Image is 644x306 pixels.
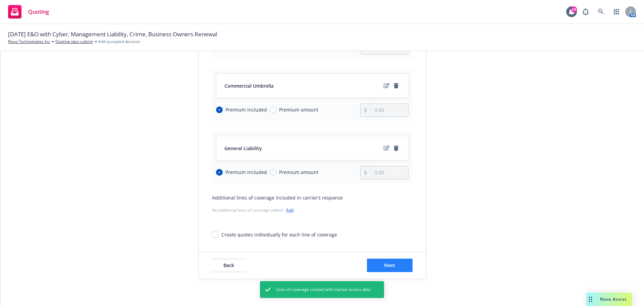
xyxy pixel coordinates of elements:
span: Commercial Umbrella [224,82,274,89]
span: [DATE] E&O with Cyber, Management Liability, Crime, Business Owners Renewal [8,30,217,39]
div: 19 [571,6,577,12]
span: Next [384,262,395,268]
a: remove [392,82,400,90]
input: Premium included [216,106,223,113]
input: 0.00 [371,166,408,179]
span: Premium amount [279,106,318,113]
a: edit [383,144,391,152]
div: Create quotes individually for each line of coverage [221,231,337,238]
span: Nova Assist [600,296,627,302]
div: No additional lines of coverage added. [212,207,413,214]
a: Quoting [5,2,52,21]
span: Premium included [225,106,267,113]
span: Premium included [225,169,267,176]
a: Quoting plan submit [55,39,93,45]
div: Additional lines of coverage included in carrier’s response [212,194,413,201]
span: Quoting [28,9,49,14]
a: remove [392,144,400,152]
input: Premium amount [270,169,276,176]
a: Search [594,5,608,18]
input: Premium included [216,169,223,176]
a: Noyo Technologies Inc [8,39,50,45]
a: Switch app [610,5,623,18]
span: Back [223,262,234,268]
a: Report a Bug [579,5,592,18]
input: Premium amount [270,106,276,113]
span: Premium amount [279,169,318,176]
button: Nova Assist [586,293,632,306]
span: Lines of coverage created with market access data [276,287,371,293]
div: Drag to move [586,293,595,306]
a: edit [383,82,391,90]
span: Add accepted decision [98,39,140,45]
button: Back [212,259,246,272]
span: General Liability [224,145,262,152]
input: 0.00 [371,104,408,117]
a: Add [286,207,293,213]
button: Next [367,259,413,272]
